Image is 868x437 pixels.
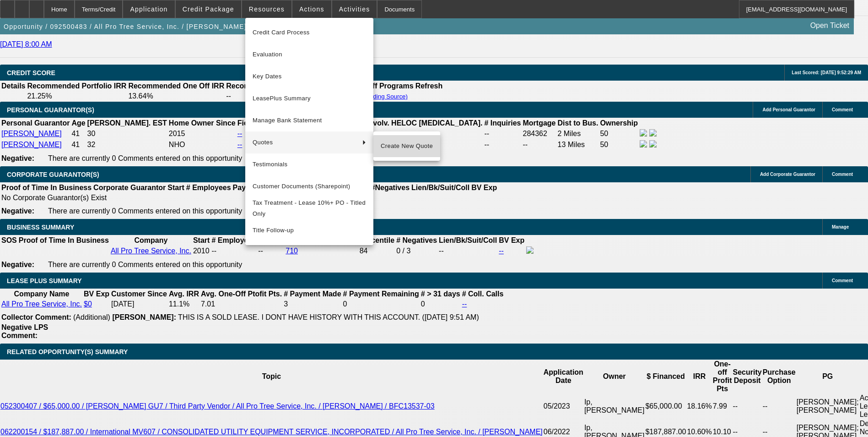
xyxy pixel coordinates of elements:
[253,93,366,104] span: LeasePlus Summary
[253,49,366,60] span: Evaluation
[253,225,366,236] span: Title Follow-up
[253,115,366,126] span: Manage Bank Statement
[381,141,433,152] span: Create New Quote
[253,27,366,38] span: Credit Card Process
[253,137,355,148] span: Quotes
[253,181,366,192] span: Customer Documents (Sharepoint)
[253,197,366,219] span: Tax Treatment - Lease 10%+ PO - Titled Only
[253,159,366,170] span: Testimonials
[253,71,366,82] span: Key Dates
